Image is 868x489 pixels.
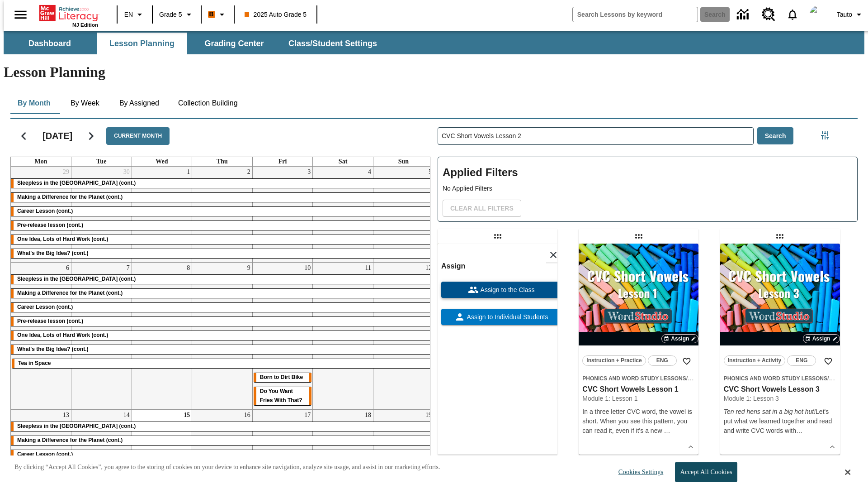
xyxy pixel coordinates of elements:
span: Pre-release lesson (cont.) [17,318,83,324]
h6: Assign [441,260,561,273]
p: By clicking “Accept All Cookies”, you agree to the storing of cookies on your device to enhance s... [14,463,440,472]
span: Tauto [837,10,852,19]
button: Select a new avatar [804,3,833,26]
button: Dashboard [5,33,95,54]
span: 2025 Auto Grade 5 [245,10,307,19]
span: / [827,374,835,382]
span: … [664,427,670,434]
button: Assign Choose Dates [661,334,698,343]
td: October 3, 2025 [252,167,313,263]
button: Instruction + Practice [582,355,646,366]
span: Do You Want Fries With That? [260,388,302,403]
button: Show Details [826,440,839,454]
span: Tea in Space [18,360,51,366]
span: ENG [656,356,668,365]
div: Pre-release lesson (cont.) [11,317,434,326]
div: Sleepless in the Animal Kingdom (cont.) [11,422,434,431]
span: Assign to Individual Students [465,312,548,322]
button: Language: EN, Select a language [120,6,149,23]
span: One Idea, Lots of Hard Work (cont.) [17,332,108,338]
div: What's the Big Idea? (cont.) [11,249,434,258]
div: lesson details [438,244,557,455]
span: Making a Difference for the Planet (cont.) [17,290,123,296]
button: Instruction + Activity [724,355,786,366]
a: October 14, 2025 [122,410,132,421]
button: ENG [648,355,677,366]
button: Grading Center [189,33,279,54]
button: Close [546,247,561,263]
div: Making a Difference for the Planet (cont.) [11,289,434,298]
span: One Idea, Lots of Hard Work (cont.) [17,236,108,242]
span: Instruction + Practice [586,356,642,365]
button: Open side menu [7,1,34,28]
span: Sleepless in the Animal Kingdom (cont.) [17,180,136,186]
div: lesson details [720,244,840,455]
button: Assign to the Class [441,282,561,298]
a: Sunday [396,157,410,166]
div: Calendar [3,115,430,471]
span: Lesson Planning [109,38,175,49]
div: SubNavbar [4,31,864,54]
button: Close [845,468,850,476]
a: October 2, 2025 [245,167,252,177]
td: October 12, 2025 [373,262,434,409]
td: October 9, 2025 [192,262,253,409]
span: B [209,9,214,20]
div: Tea in Space [12,359,433,368]
button: Accept All Cookies [675,462,737,482]
button: By Week [62,92,108,114]
span: ENG [796,356,807,365]
button: Add to Favorites [679,353,695,369]
span: Making a Difference for the Planet (cont.) [17,437,123,443]
a: Thursday [215,157,230,166]
h3: CVC Short Vowels Lesson 3 [724,385,836,394]
button: Class/Student Settings [281,33,384,54]
h1: Lesson Planning [4,64,864,81]
a: Monday [33,157,49,166]
span: Grade 5 [159,10,182,19]
button: Assign Choose Dates [803,334,840,343]
span: Sleepless in the Animal Kingdom (cont.) [17,423,136,429]
a: October 3, 2025 [306,167,312,177]
div: What's the Big Idea? (cont.) [11,345,434,354]
span: Pre-release lesson (cont.) [17,222,83,228]
a: October 8, 2025 [185,263,192,273]
a: October 17, 2025 [302,410,312,421]
div: Draggable lesson: CVC Short Vowels Lesson 1 [632,229,646,244]
span: Phonics and Word Study Lessons [582,375,686,382]
div: Sleepless in the Animal Kingdom (cont.) [11,179,434,188]
td: October 8, 2025 [132,262,192,409]
span: Topic: Phonics and Word Study Lessons/CVC Short Vowels [724,374,836,383]
td: October 7, 2025 [71,262,132,409]
div: Sleepless in the Animal Kingdom (cont.) [11,275,434,284]
span: What's the Big Idea? (cont.) [17,346,89,352]
span: Dashboard [28,38,71,49]
a: Saturday [337,157,349,166]
a: Notifications [781,3,804,26]
button: By Month [10,92,58,114]
div: In a three letter CVC word, the vowel is short. When you see this pattern, you can read it, even ... [582,407,695,436]
button: Filters Side menu [816,126,834,144]
div: Born to Dirt Bike [254,373,312,382]
button: Show Details [684,440,698,454]
a: October 6, 2025 [64,263,71,273]
button: ENG [787,355,816,366]
div: Search [430,115,858,471]
button: Search [757,127,794,145]
span: Phonics and Word Study Lessons [724,375,827,382]
a: October 5, 2025 [427,167,434,177]
button: Assign to Individual Students [441,309,561,325]
p: Let's put what we learned together and read and write CVC words wit [724,407,836,436]
span: Assign [812,335,830,343]
span: … [796,427,802,434]
span: Assign to the Class [479,285,535,295]
span: / [686,374,694,382]
input: search field [573,7,698,22]
div: Applied Filters [438,157,858,222]
a: Home [39,4,98,22]
span: Born to Dirt Bike [260,374,303,380]
a: October 15, 2025 [182,410,192,421]
td: October 6, 2025 [11,262,71,409]
em: Ten red hens sat in a big hot hut! [724,408,816,415]
div: Draggable lesson: CVC Short Vowels Lesson 2 [491,229,505,244]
